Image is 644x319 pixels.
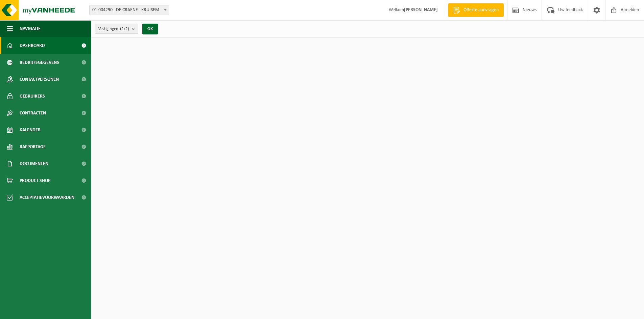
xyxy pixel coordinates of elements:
[20,122,41,138] span: Kalender
[20,37,45,54] span: Dashboard
[20,105,46,122] span: Contracten
[89,5,169,15] span: 01-004290 - DE CRAENE - KRUISEM
[20,172,50,189] span: Product Shop
[20,155,48,172] span: Documenten
[142,24,158,34] button: OK
[98,24,129,34] span: Vestigingen
[120,27,129,31] count: (2/2)
[404,7,438,12] strong: [PERSON_NAME]
[20,54,59,71] span: Bedrijfsgegevens
[448,3,504,17] a: Offerte aanvragen
[20,138,46,155] span: Rapportage
[20,71,59,88] span: Contactpersonen
[90,5,169,15] span: 01-004290 - DE CRAENE - KRUISEM
[462,7,500,14] span: Offerte aanvragen
[95,24,138,34] button: Vestigingen(2/2)
[20,88,45,105] span: Gebruikers
[20,20,41,37] span: Navigatie
[20,189,74,206] span: Acceptatievoorwaarden
[3,304,113,319] iframe: chat widget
